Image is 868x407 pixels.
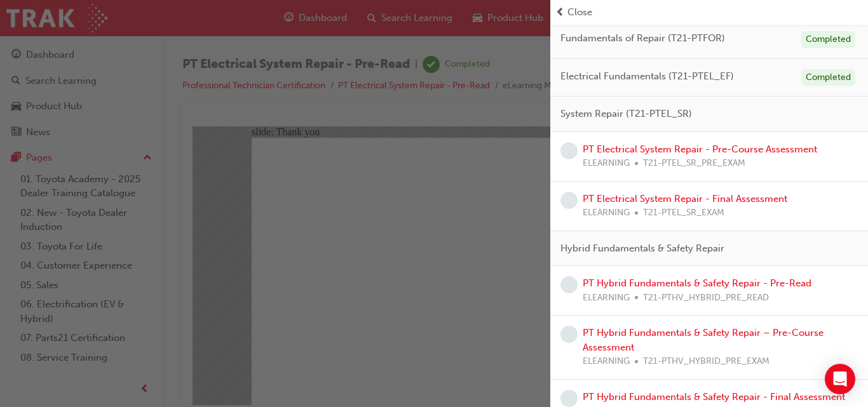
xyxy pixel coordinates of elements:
span: prev-icon [555,5,565,20]
span: T21-PTHV_HYBRID_PRE_EXAM [643,354,770,369]
span: Close [567,5,592,20]
button: prev-iconClose [555,5,863,20]
a: PT Electrical System Repair - Final Assessment [583,193,787,204]
span: ELEARNING [583,206,630,220]
span: T21-PTHV_HYBRID_PRE_READ [643,291,769,305]
span: ELEARNING [583,354,630,369]
a: PT Hybrid Fundamentals & Safety Repair - Pre-Read [583,277,811,289]
span: Electrical Fundamentals (T21-PTEL_EF) [560,69,734,84]
div: Completed [801,31,855,48]
span: ELEARNING [583,156,630,171]
span: learningRecordVerb_NONE-icon [560,142,578,159]
a: PT Electrical System Repair - Pre-Course Assessment [583,143,817,155]
span: T21-PTEL_SR_EXAM [643,206,724,220]
div: Open Intercom Messenger [825,364,855,394]
a: PT Hybrid Fundamentals & Safety Repair - Final Assessment [583,391,845,403]
span: learningRecordVerb_NONE-icon [560,326,578,343]
div: Completed [801,69,855,86]
span: learningRecordVerb_NONE-icon [560,276,578,293]
span: T21-PTEL_SR_PRE_EXAM [643,156,745,171]
span: Fundamentals of Repair (T21-PTFOR) [560,31,725,46]
span: ELEARNING [583,291,630,305]
span: learningRecordVerb_NONE-icon [560,192,578,209]
span: learningRecordVerb_NONE-icon [560,390,578,407]
a: PT Hybrid Fundamentals & Safety Repair – Pre-Course Assessment [583,327,824,353]
span: System Repair (T21-PTEL_SR) [560,107,692,121]
span: Hybrid Fundamentals & Safety Repair [560,241,724,256]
